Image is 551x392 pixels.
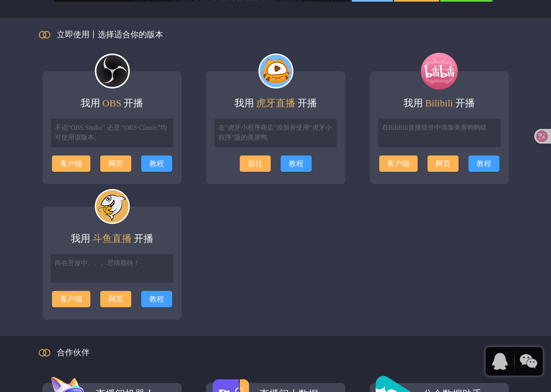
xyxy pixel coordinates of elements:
[51,119,173,147] div: 不论“OBS Studio” 还是 “OBS Classic”均可使用该版本。
[490,351,510,372] img: 扫码添加小财鼠官方客服QQ
[514,347,543,376] a: 扫码添加小财鼠官方客服微信
[468,155,499,172] div: 教程
[51,254,173,283] div: 尚在开发中。。。尽情期待！
[141,291,172,307] div: 教程
[30,336,521,369] div: 合作伙伴
[206,96,345,110] div: 我用 开播
[379,155,418,172] a: 客户端
[88,47,137,96] img: obs插件
[52,291,90,307] div: 客户端
[52,155,90,172] a: 客户端
[378,119,501,147] div: 在BiliBili直播软件中添加美屏鸭鸭链
[240,155,271,172] a: 前往
[436,160,450,168] a: 网页
[415,47,464,96] img: obs插件
[214,119,337,147] div: 在“虎牙小程序商店”添加并使用“虎牙小程序”版的美屏鸭
[108,160,123,168] a: 网页
[43,96,182,110] div: 我用 开播
[92,233,132,244] span: 斗鱼直播
[256,98,295,108] span: 虎牙直播
[251,47,300,96] img: obs插件
[43,231,182,246] div: 我用 开播
[425,98,453,108] span: Bilibili
[102,98,121,108] span: OBS
[486,347,514,376] a: 扫码添加小财鼠官方客服QQ
[518,351,539,372] img: 扫码添加小财鼠官方客服微信
[281,155,312,172] div: 教程
[88,182,137,231] img: obs插件
[370,96,509,110] div: 我用 开播
[141,155,172,172] div: 教程
[100,291,131,307] div: 网页
[30,18,521,51] div: 立即使用丨选择适合你的版本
